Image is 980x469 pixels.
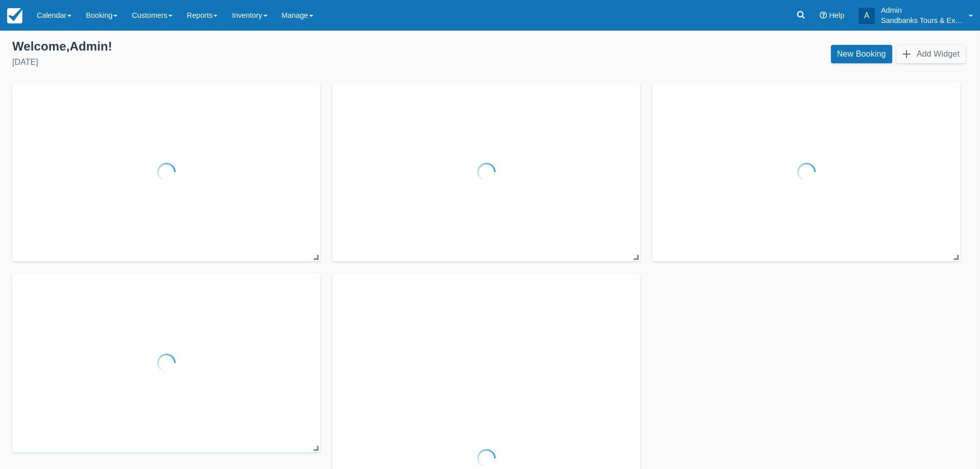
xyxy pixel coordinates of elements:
[7,8,22,23] img: checkfront-main-nav-mini-logo.png
[829,11,844,19] span: Help
[831,45,892,63] a: New Booking
[881,5,963,15] p: Admin
[881,15,963,26] p: Sandbanks Tours & Experiences
[820,12,827,19] i: Help
[12,39,482,54] div: Welcome , Admin !
[859,8,875,24] div: A
[12,56,482,68] div: [DATE]
[896,45,966,63] button: Add Widget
